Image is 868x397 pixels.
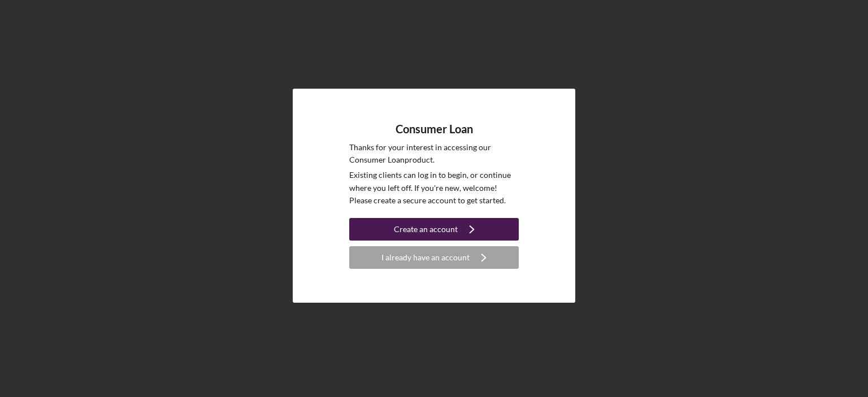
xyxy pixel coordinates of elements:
p: Existing clients can log in to begin, or continue where you left off. If you're new, welcome! Ple... [349,169,519,207]
div: Create an account [394,218,458,241]
button: Create an account [349,218,519,241]
button: I already have an account [349,246,519,269]
div: I already have an account [381,246,470,269]
p: Thanks for your interest in accessing our Consumer Loan product. [349,141,519,167]
a: Create an account [349,218,519,243]
h4: Consumer Loan [396,123,473,136]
